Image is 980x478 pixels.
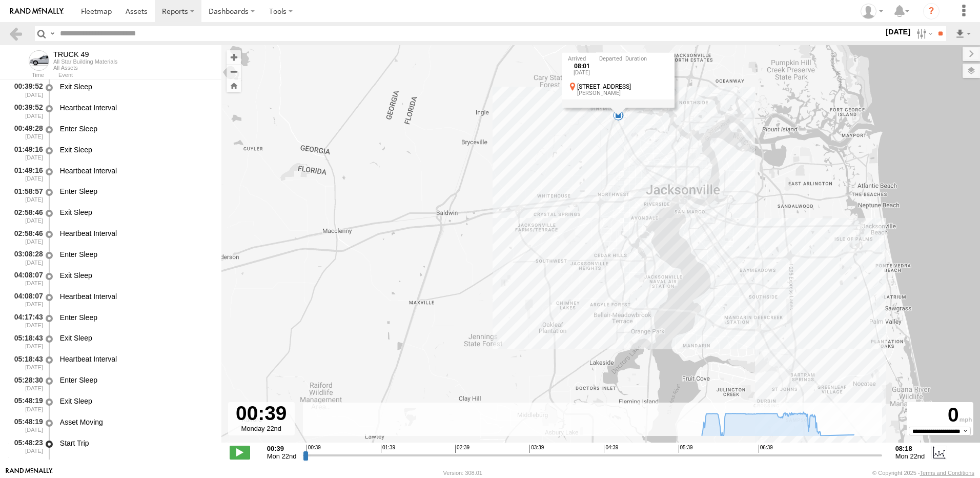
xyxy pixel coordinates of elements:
div: Enter Sleep [60,313,212,322]
div: Heartbeat Interval [60,166,212,175]
div: Exit Sleep [60,333,212,343]
div: All Assets [53,65,117,71]
div: Time [8,73,44,78]
a: Terms and Conditions [920,470,974,476]
div: 01:49:16 [DATE] [8,165,44,184]
a: Visit our Website [6,468,53,478]
div: Version: 308.01 [443,470,482,476]
div: Enter Sleep [60,124,212,133]
div: Exit Sleep [60,82,212,91]
div: Thomas Crowe [857,4,887,19]
div: 05:48:23 [DATE] [8,437,44,456]
span: 03:39 [529,445,544,453]
span: 00:39 [307,445,321,453]
button: Zoom out [227,64,241,78]
div: 03:08:28 [DATE] [8,248,44,267]
div: All Star Building Materials [53,58,117,65]
label: [DATE] [884,26,912,37]
div: 05:48:24 [DATE] [8,458,44,477]
label: Search Filter Options [912,26,934,41]
div: Heartbeat Interval [60,292,212,301]
div: Heartbeat Interval [60,354,212,364]
div: 08:01 [568,63,596,70]
div: 0 [908,404,972,427]
div: Exit Sleep [60,396,212,406]
i: ? [923,3,940,19]
div: 05:18:43 [DATE] [8,353,44,372]
div: 01:49:16 [DATE] [8,144,44,163]
div: 04:17:43 [DATE] [8,311,44,330]
div: 02:58:46 [DATE] [8,227,44,246]
img: rand-logo.svg [10,8,64,15]
div: 04:08:07 [DATE] [8,269,44,288]
div: Asset Parked [60,460,212,469]
div: [PERSON_NAME] [577,90,668,96]
span: Mon 22nd Sep 2025 [895,452,925,460]
button: Zoom Home [227,78,241,92]
div: 02:58:46 [DATE] [8,206,44,225]
div: TRUCK 49 - View Asset History [53,50,117,58]
div: Enter Sleep [60,187,212,196]
strong: 08:18 [895,445,925,452]
div: Heartbeat Interval [60,103,212,112]
div: 05:28:30 [DATE] [8,374,44,393]
label: Search Query [48,26,56,41]
label: Export results as... [954,26,972,41]
a: Back to previous Page [8,26,23,41]
div: 01:58:57 [DATE] [8,186,44,205]
div: 05:18:43 [DATE] [8,332,44,351]
span: 06:39 [759,445,773,453]
div: Exit Sleep [60,208,212,217]
div: 05:48:19 [DATE] [8,416,44,435]
span: 02:39 [455,445,469,453]
div: Asset Moving [60,417,212,427]
div: © Copyright 2025 - [872,470,974,476]
div: [STREET_ADDRESS] [577,84,668,90]
div: Event [58,73,221,78]
span: 05:39 [679,445,693,453]
span: Mon 22nd Sep 2025 [267,452,297,460]
div: Exit Sleep [60,145,212,154]
div: Exit Sleep [60,271,212,280]
div: 00:39:52 [DATE] [8,102,44,121]
label: Play/Stop [230,446,250,459]
span: 01:39 [381,445,395,453]
div: 04:08:07 [DATE] [8,290,44,309]
div: 00:49:28 [DATE] [8,123,44,142]
div: Enter Sleep [60,375,212,385]
button: Zoom in [227,50,241,64]
div: [DATE] [568,70,596,76]
strong: 00:39 [267,445,297,452]
span: 04:39 [604,445,618,453]
div: Enter Sleep [60,250,212,259]
div: 00:39:52 [DATE] [8,81,44,99]
div: 05:48:19 [DATE] [8,395,44,414]
div: Start Trip [60,439,212,448]
div: Heartbeat Interval [60,229,212,238]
